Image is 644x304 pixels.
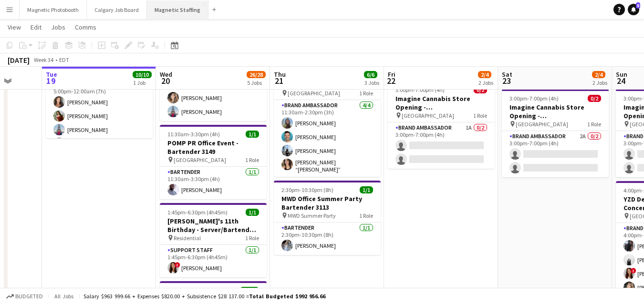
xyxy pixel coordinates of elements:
[8,55,30,65] div: [DATE]
[240,287,259,294] span: 10/10
[616,70,627,79] span: Sun
[502,103,609,120] h3: Imagine Cannabis Store Opening - [GEOGRAPHIC_DATA]
[388,70,395,79] span: Fri
[249,293,325,300] span: Total Budgeted $992 956.66
[473,112,487,119] span: 1 Role
[15,293,43,300] span: Budgeted
[167,287,240,294] span: 3:00pm-12:30am (9h30m) (Thu)
[509,95,559,102] span: 3:00pm-7:00pm (4h)
[502,70,512,79] span: Sat
[147,0,208,19] button: Magnetic Staffing
[245,234,259,242] span: 1 Role
[5,291,44,302] button: Budgeted
[133,71,152,78] span: 10/10
[360,186,373,193] span: 1/1
[46,70,57,79] span: Tue
[20,0,87,19] button: Magnetic Photobooth
[631,268,636,274] span: !
[44,75,57,86] span: 19
[133,79,151,86] div: 1 Job
[359,212,373,219] span: 1 Role
[502,131,609,177] app-card-role: Brand Ambassador2A0/23:00pm-7:00pm (4h)
[288,90,340,97] span: [GEOGRAPHIC_DATA]
[386,75,395,86] span: 22
[246,131,259,138] span: 1/1
[516,121,568,128] span: [GEOGRAPHIC_DATA]
[274,67,381,177] app-job-card: 11:30am-2:30pm (3h)4/4Oxford Activation 3126 [GEOGRAPHIC_DATA]1 RoleBrand Ambassador4/411:30am-2:...
[359,90,373,97] span: 1 Role
[587,121,601,128] span: 1 Role
[588,95,601,102] span: 0/2
[288,212,336,219] span: MWD Summer Party
[160,125,267,199] app-job-card: 11:30am-3:30pm (4h)1/1POMP PR Office Event - Bartender 3149 [GEOGRAPHIC_DATA]1 RoleBartender1/111...
[500,75,512,86] span: 23
[402,112,454,119] span: [GEOGRAPHIC_DATA]
[175,262,180,268] span: !
[245,156,259,163] span: 1 Role
[167,131,220,138] span: 11:30am-3:30pm (4h)
[628,4,639,15] a: 5
[474,86,487,93] span: 0/2
[364,71,377,78] span: 6/6
[388,122,495,169] app-card-role: Brand Ambassador1A0/23:00pm-7:00pm (4h)
[75,23,96,31] span: Comms
[8,23,21,31] span: View
[281,186,333,193] span: 2:30pm-10:30pm (8h)
[71,21,100,33] a: Comms
[274,100,381,177] app-card-role: Brand Ambassador4/411:30am-2:30pm (3h)[PERSON_NAME][PERSON_NAME][PERSON_NAME][PERSON_NAME] “[PERS...
[592,79,607,86] div: 2 Jobs
[272,75,286,86] span: 21
[247,79,265,86] div: 5 Jobs
[274,223,381,255] app-card-role: Bartender1/12:30pm-10:30pm (8h)[PERSON_NAME]
[395,86,445,93] span: 3:00pm-7:00pm (4h)
[158,75,172,86] span: 20
[592,71,605,78] span: 2/4
[160,203,267,277] app-job-card: 1:45pm-6:30pm (4h45m)1/1[PERSON_NAME]'s 11th Birthday - Server/Bartender 3104 Residential1 RoleSu...
[52,293,75,300] span: All jobs
[478,71,491,78] span: 2/4
[388,81,495,169] app-job-card: 3:00pm-7:00pm (4h)0/2Imagine Cannabis Store Opening - [GEOGRAPHIC_DATA] [GEOGRAPHIC_DATA]1 RoleBr...
[274,181,381,255] app-job-card: 2:30pm-10:30pm (8h)1/1MWD Office Summer Party Bartender 3113 MWD Summer Party1 RoleBartender1/12:...
[160,245,267,277] app-card-role: Support Staff1/11:45pm-6:30pm (4h45m)![PERSON_NAME]
[160,217,267,234] h3: [PERSON_NAME]'s 11th Birthday - Server/Bartender 3104
[160,139,267,156] h3: POMP PR Office Event - Bartender 3149
[31,23,42,31] span: Edit
[4,21,25,33] a: View
[614,75,627,86] span: 24
[174,234,201,242] span: Residential
[59,56,69,63] div: EDT
[388,94,495,111] h3: Imagine Cannabis Store Opening - [GEOGRAPHIC_DATA]
[246,209,259,216] span: 1/1
[47,21,69,33] a: Jobs
[274,194,381,212] h3: MWD Office Summer Party Bartender 3113
[46,79,153,167] app-card-role: Brand Ambassador5/55:00pm-12:00am (7h)[PERSON_NAME][PERSON_NAME][PERSON_NAME]
[502,89,609,177] app-job-card: 3:00pm-7:00pm (4h)0/2Imagine Cannabis Store Opening - [GEOGRAPHIC_DATA] [GEOGRAPHIC_DATA]1 RoleBr...
[636,2,640,9] span: 5
[160,167,267,199] app-card-role: Bartender1/111:30am-3:30pm (4h)[PERSON_NAME]
[31,56,55,63] span: Week 34
[167,209,228,216] span: 1:45pm-6:30pm (4h45m)
[174,156,226,163] span: [GEOGRAPHIC_DATA]
[27,21,45,33] a: Edit
[247,71,266,78] span: 26/28
[478,79,493,86] div: 2 Jobs
[274,70,286,79] span: Thu
[160,70,172,79] span: Wed
[83,293,325,300] div: Salary $963 999.66 + Expenses $820.00 + Subsistence $28 137.00 =
[51,23,65,31] span: Jobs
[364,79,379,86] div: 3 Jobs
[87,0,147,19] button: Calgary Job Board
